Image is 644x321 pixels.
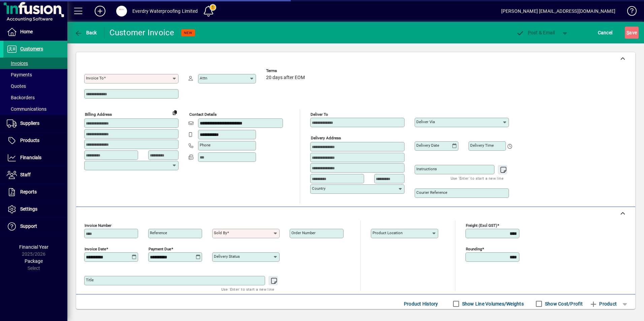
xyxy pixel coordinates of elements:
span: Suppliers [20,120,39,126]
span: Support [20,223,37,229]
mat-label: Deliver To [311,112,328,117]
mat-label: Delivery status [214,254,240,259]
mat-label: Delivery date [416,143,439,148]
a: Staff [3,167,67,183]
button: Back [73,27,99,39]
span: Home [20,29,33,34]
mat-label: Invoice To [86,76,104,80]
a: Communications [3,103,67,115]
a: Financials [3,149,67,166]
button: Add [89,5,111,17]
label: Show Line Volumes/Weights [461,300,524,307]
button: Save [625,27,639,39]
span: ave [626,27,637,38]
span: Package [25,258,43,264]
mat-hint: Use 'Enter' to start a new line [221,285,274,293]
span: 20 days after EOM [266,75,305,80]
button: Cancel [596,27,614,39]
a: Home [3,24,67,40]
a: Invoices [3,58,67,69]
mat-label: Freight (excl GST) [466,223,497,228]
span: Payments [7,72,32,77]
mat-label: Phone [200,143,211,147]
app-page-header-button: Back [67,27,104,39]
a: Suppliers [3,115,67,132]
div: Customer Invoice [109,27,174,38]
span: Products [20,138,39,143]
mat-label: Payment due [149,247,171,251]
span: Customers [20,46,43,51]
button: Product History [401,298,441,310]
div: Everdry Waterproofing Limited [132,6,198,16]
mat-label: Product location [373,230,402,235]
a: Support [3,218,67,235]
mat-label: Title [86,278,94,282]
a: Settings [3,201,67,218]
span: Invoices [7,61,28,66]
span: Backorders [7,95,35,100]
div: [PERSON_NAME] [EMAIL_ADDRESS][DOMAIN_NAME] [501,6,615,16]
span: NEW [184,31,192,35]
a: Payments [3,69,67,80]
mat-label: Delivery time [470,143,494,148]
button: Product [586,298,620,310]
span: Terms [266,69,307,73]
mat-label: Invoice number [85,223,111,228]
span: Reports [20,189,37,194]
span: Cancel [598,27,613,38]
mat-label: Reference [150,230,167,235]
a: Products [3,132,67,149]
mat-label: Instructions [416,167,437,171]
mat-label: Attn [200,76,207,80]
span: Product [589,298,617,309]
span: Quotes [7,83,26,89]
a: Backorders [3,92,67,103]
span: Back [74,30,97,35]
span: Financial Year [19,244,49,250]
span: Settings [20,206,37,212]
button: Profile [111,5,132,17]
mat-label: Courier Reference [416,190,447,195]
mat-label: Order number [291,230,316,235]
span: Staff [20,172,31,177]
mat-label: Sold by [214,230,227,235]
mat-label: Country [312,186,325,191]
span: Product History [404,298,438,309]
span: Communications [7,106,46,112]
a: Knowledge Base [622,1,636,23]
span: P [528,30,531,35]
span: S [626,30,629,35]
span: Financials [20,155,41,160]
mat-label: Rounding [466,247,482,251]
button: Post & Email [513,27,558,39]
a: Reports [3,184,67,201]
mat-label: Invoice date [85,247,106,251]
span: ost & Email [516,30,555,35]
label: Show Cost/Profit [544,300,583,307]
mat-label: Deliver via [416,119,435,124]
button: Copy to Delivery address [169,107,180,118]
mat-hint: Use 'Enter' to start a new line [451,174,504,182]
a: Quotes [3,80,67,92]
